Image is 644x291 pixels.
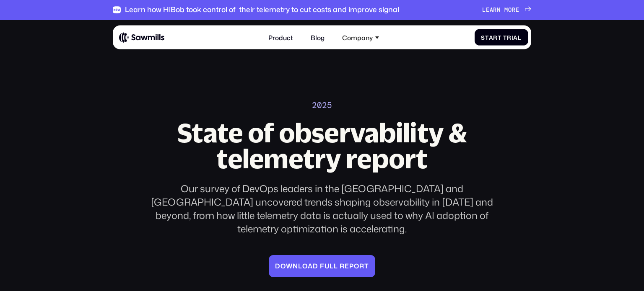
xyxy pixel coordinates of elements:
span: o [508,7,512,13]
span: a [513,34,518,41]
span: n [293,262,298,270]
span: r [493,7,497,13]
span: e [345,262,349,270]
span: a [308,262,313,270]
span: t [485,34,489,41]
span: o [302,262,308,270]
div: Company [342,33,373,41]
span: e [516,7,519,13]
span: D [275,262,280,270]
span: m [504,7,508,13]
h2: State of observability & telemetry report [151,120,493,172]
a: Downloadfullreport [269,255,375,277]
a: Blog [306,29,329,46]
span: l [298,262,302,270]
span: r [512,7,516,13]
span: a [489,34,493,41]
div: Learn how HiBob took control of their telemetry to cut costs and improve signal [125,5,399,14]
span: r [493,34,498,41]
a: Product [263,29,298,46]
div: Company [338,29,384,46]
span: T [503,34,507,41]
span: t [498,34,501,41]
span: n [497,7,501,13]
span: S [481,34,485,41]
span: t [364,262,369,270]
span: r [359,262,364,270]
span: p [349,262,354,270]
span: l [334,262,338,270]
div: 2025 [312,100,332,110]
span: d [313,262,318,270]
span: l [330,262,334,270]
span: f [320,262,325,270]
span: o [280,262,286,270]
a: StartTrial [475,29,528,46]
span: r [340,262,345,270]
span: e [486,7,490,13]
span: u [325,262,330,270]
span: l [518,34,522,41]
span: L [482,7,486,13]
span: a [490,7,493,13]
div: Our survey of DevOps leaders in the [GEOGRAPHIC_DATA] and [GEOGRAPHIC_DATA] uncovered trends shap... [151,182,493,236]
span: w [286,262,293,270]
span: r [507,34,512,41]
span: o [354,262,359,270]
span: i [512,34,514,41]
a: Learnmore [482,7,531,13]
